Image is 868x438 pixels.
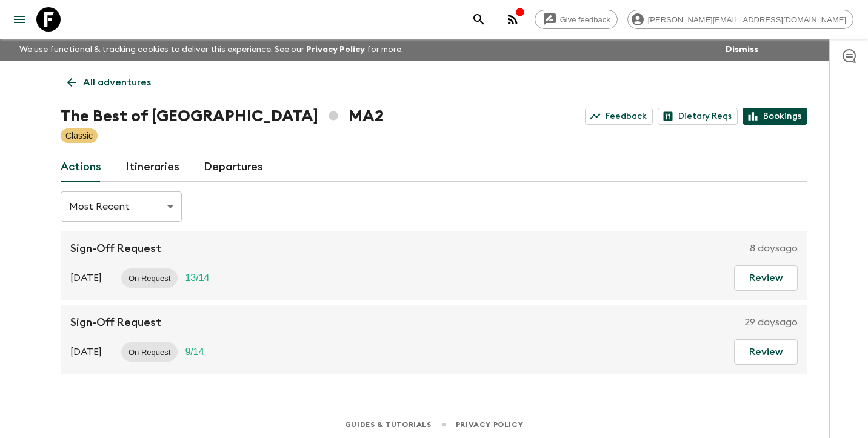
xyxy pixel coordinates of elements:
a: All adventures [61,70,158,95]
span: On Request [121,348,178,357]
span: On Request [121,274,178,283]
span: Give feedback [553,15,617,24]
a: Itineraries [125,153,179,182]
a: Privacy Policy [306,45,365,54]
button: menu [7,7,32,32]
a: Privacy Policy [456,418,523,431]
a: Actions [61,153,101,182]
button: Review [734,339,798,365]
button: Review [734,265,798,291]
a: Departures [204,153,263,182]
span: [PERSON_NAME][EMAIL_ADDRESS][DOMAIN_NAME] [641,15,853,24]
p: Sign-Off Request [70,241,161,256]
a: Feedback [585,108,653,125]
p: 9 / 14 [185,345,204,359]
div: Trip Fill [178,342,211,362]
p: [DATE] [70,345,102,359]
button: Dismiss [723,41,761,58]
p: Sign-Off Request [70,315,161,330]
a: Dietary Reqs [658,108,738,125]
p: 13 / 14 [185,271,209,285]
div: [PERSON_NAME][EMAIL_ADDRESS][DOMAIN_NAME] [627,10,853,29]
p: We use functional & tracking cookies to deliver this experience. See our for more. [15,39,408,61]
a: Guides & Tutorials [345,418,432,431]
p: 8 days ago [750,241,798,256]
div: Trip Fill [178,268,216,288]
button: search adventures [467,7,491,32]
p: 29 days ago [744,315,798,330]
div: Most Recent [61,190,182,224]
p: Classic [65,130,93,142]
a: Give feedback [535,10,618,29]
p: [DATE] [70,271,102,285]
h1: The Best of [GEOGRAPHIC_DATA] MA2 [61,104,384,128]
p: All adventures [83,75,151,90]
a: Bookings [743,108,807,125]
